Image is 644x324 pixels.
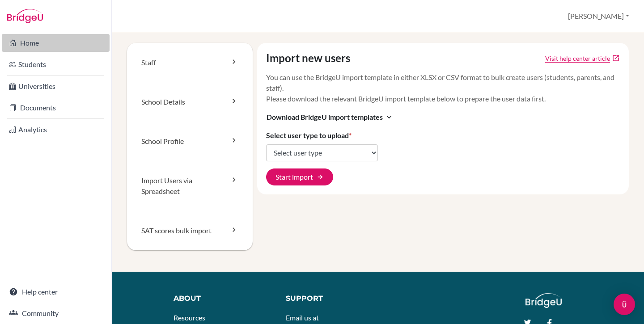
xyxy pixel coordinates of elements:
[174,293,266,304] div: About
[266,168,333,185] button: Start import
[525,293,562,308] img: logo_white@2x-f4f0deed5e89b7ecb1c2cc34c3e3d731f90f0f143d5ea2071677605dd97b5244.png
[317,173,324,181] span: arrow_forward
[564,8,633,25] button: [PERSON_NAME]
[2,99,110,117] a: Documents
[2,304,110,322] a: Community
[614,294,635,315] div: Open Intercom Messenger
[545,54,610,63] a: Click to open Tracking student registration article in a new tab
[127,211,253,250] a: SAT scores bulk import
[2,55,110,73] a: Students
[266,111,394,123] button: Download BridgeU import templatesexpand_more
[2,77,110,95] a: Universities
[267,112,383,122] span: Download BridgeU import templates
[127,82,253,122] a: School Details
[266,72,620,104] p: You can use the BridgeU import template in either XLSX or CSV format to bulk create users (studen...
[2,121,110,139] a: Analytics
[174,313,205,322] a: Resources
[127,161,253,211] a: Import Users via Spreadsheet
[612,54,620,62] a: open_in_new
[7,9,43,23] img: Bridge-U
[286,293,369,304] div: Support
[266,52,350,65] h4: Import new users
[2,283,110,301] a: Help center
[385,113,394,122] i: expand_more
[2,34,110,52] a: Home
[127,43,253,82] a: Staff
[266,130,352,141] label: Select user type to upload
[127,122,253,161] a: School Profile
